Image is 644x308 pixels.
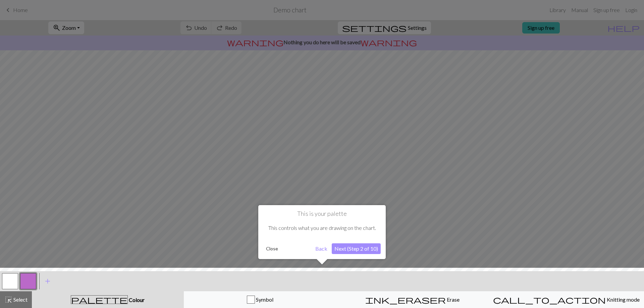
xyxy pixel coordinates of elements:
[263,210,381,218] h1: This is your palette
[258,205,386,259] div: This is your palette
[263,244,281,254] button: Close
[313,243,330,254] button: Back
[332,243,381,254] button: Next (Step 2 of 10)
[263,218,381,238] div: This controls what you are drawing on the chart.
